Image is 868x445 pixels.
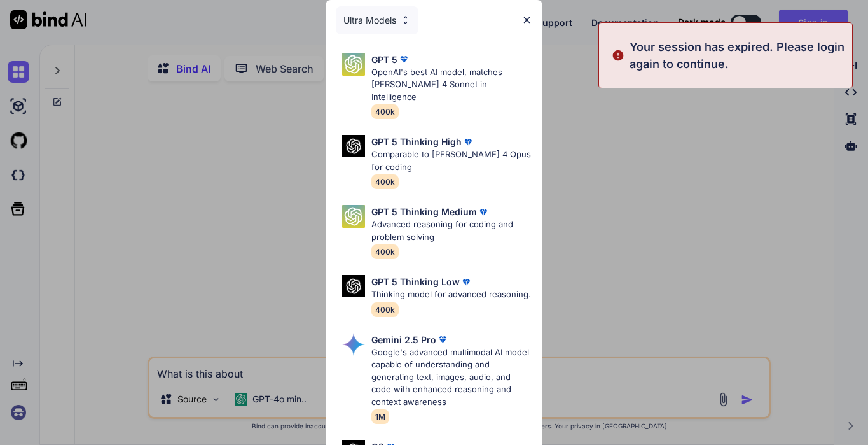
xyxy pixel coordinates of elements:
[397,53,410,66] img: premium
[477,206,490,218] img: premium
[342,275,365,297] img: Pick Models
[371,174,399,189] span: 400k
[342,53,365,76] img: Pick Models
[371,218,532,243] p: Advanced reasoning for coding and problem solving
[436,333,449,346] img: premium
[462,136,474,148] img: premium
[342,205,365,228] img: Pick Models
[371,53,397,66] p: GPT 5
[400,15,411,25] img: Pick Models
[371,104,399,119] span: 400k
[630,38,844,73] p: Your session has expired. Please login again to continue.
[342,135,365,157] img: Pick Models
[371,275,460,288] p: GPT 5 Thinking Low
[371,333,436,346] p: Gemini 2.5 Pro
[371,302,399,317] span: 400k
[371,409,389,424] span: 1M
[460,276,472,288] img: premium
[342,333,365,356] img: Pick Models
[371,135,462,148] p: GPT 5 Thinking High
[371,148,532,173] p: Comparable to [PERSON_NAME] 4 Opus for coding
[371,244,399,259] span: 400k
[612,38,624,73] img: alert
[371,288,531,301] p: Thinking model for advanced reasoning.
[371,346,532,409] p: Google's advanced multimodal AI model capable of understanding and generating text, images, audio...
[336,6,418,34] div: Ultra Models
[371,205,477,218] p: GPT 5 Thinking Medium
[371,66,532,104] p: OpenAI's best AI model, matches [PERSON_NAME] 4 Sonnet in Intelligence
[521,15,532,25] img: close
